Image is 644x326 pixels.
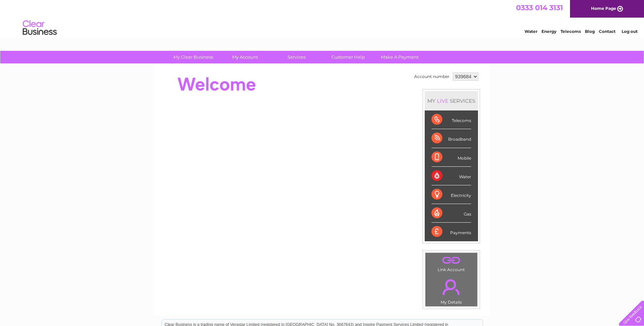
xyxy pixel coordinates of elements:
div: Clear Business is a trading name of Verastar Limited (registered in [GEOGRAPHIC_DATA] No. 3667643... [162,4,483,33]
div: LIVE [436,98,450,104]
div: MY SERVICES [425,91,478,110]
div: Water [431,167,471,185]
div: Gas [431,204,471,223]
img: logo.png [22,18,57,38]
td: Link Account [425,252,478,274]
a: Make A Payment [372,51,428,63]
a: Energy [541,29,556,34]
a: Customer Help [320,51,376,63]
a: 0333 014 3131 [516,3,563,12]
a: Contact [599,29,615,34]
a: My Account [217,51,273,63]
a: . [427,275,476,299]
a: . [427,254,476,266]
a: Services [269,51,325,63]
a: Telecoms [560,29,581,34]
td: My Details [425,273,478,307]
td: Account number [412,71,451,82]
div: Mobile [431,148,471,167]
div: Broadband [431,129,471,148]
a: Water [525,29,537,34]
div: Electricity [431,185,471,204]
div: Telecoms [431,110,471,129]
a: Blog [585,29,595,34]
a: Log out [622,29,638,34]
div: Payments [431,223,471,241]
a: My Clear Business [165,51,221,63]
